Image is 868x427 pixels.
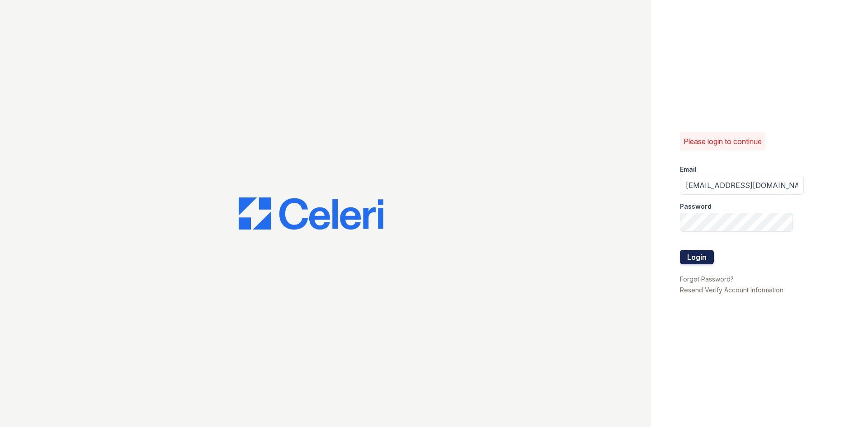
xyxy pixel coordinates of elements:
p: Please login to continue [684,136,762,147]
a: Resend Verify Account Information [680,286,783,294]
button: Login [680,250,714,264]
a: Forgot Password? [680,275,734,283]
label: Email [680,165,697,174]
img: CE_Logo_Blue-a8612792a0a2168367f1c8372b55b34899dd931a85d93a1a3d3e32e68fde9ad4.png [239,197,383,230]
label: Password [680,202,712,211]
